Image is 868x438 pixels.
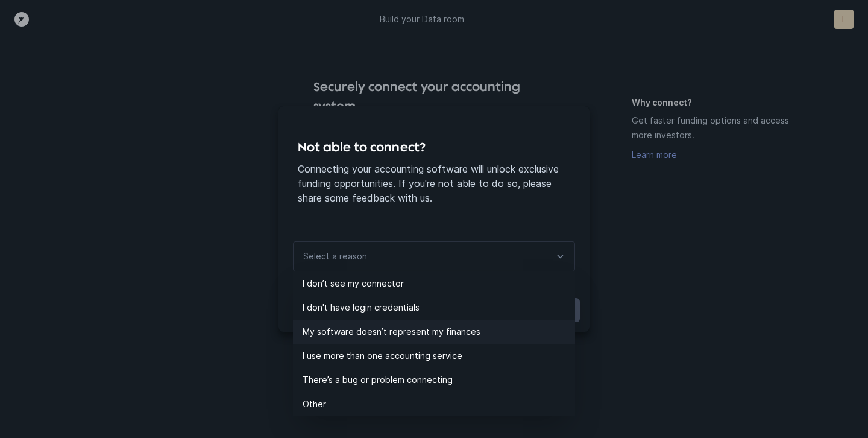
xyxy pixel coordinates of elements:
[303,249,367,264] p: Select a reason
[303,300,575,315] p: I don't have login credentials
[298,138,570,157] h4: Not able to connect?
[303,325,575,339] p: My software doesn’t represent my finances
[298,162,570,205] p: Connecting your accounting software will unlock exclusive funding opportunities. If you're not ab...
[303,397,575,411] p: Other
[303,373,575,387] p: There’s a bug or problem connecting
[288,298,375,322] button: Back to connect
[303,276,575,291] p: I don’t see my connector
[303,349,575,363] p: I use more than one accounting service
